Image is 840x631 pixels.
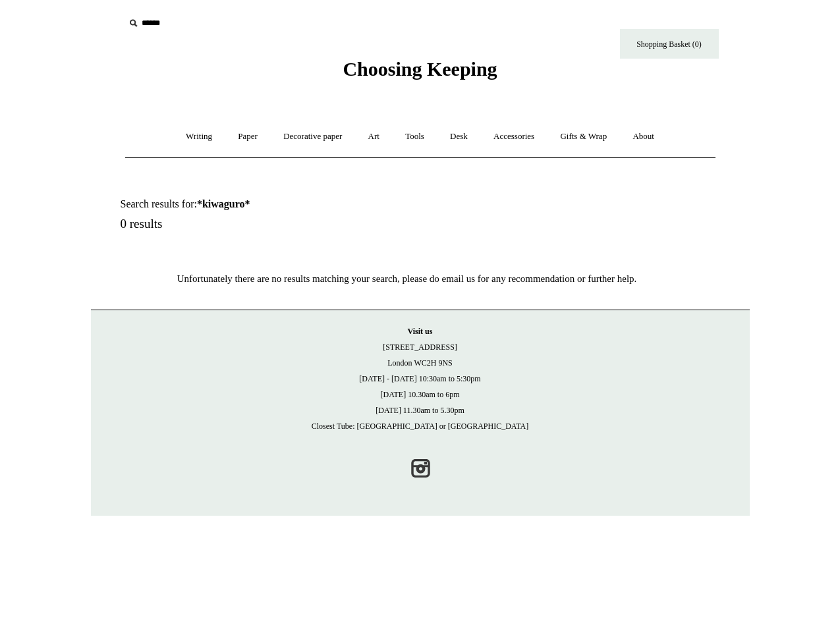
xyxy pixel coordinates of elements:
strong: Visit us [408,327,433,336]
a: Instagram [406,454,435,483]
h1: Search results for: [121,198,435,210]
p: Unfortunately there are no results matching your search, please do email us for any recommendatio... [91,271,723,287]
p: [STREET_ADDRESS] London WC2H 9NS [DATE] - [DATE] 10:30am to 5:30pm [DATE] 10.30am to 6pm [DATE] 1... [104,323,737,434]
h5: 0 results [121,217,435,232]
a: Tools [393,119,436,154]
a: Art [356,119,391,154]
a: Decorative paper [271,119,354,154]
a: About [621,119,666,154]
a: Accessories [482,119,546,154]
a: Writing [174,119,224,154]
a: Paper [226,119,269,154]
strong: *kiwaguro* [197,198,250,209]
a: Shopping Basket (0) [620,29,719,59]
a: Choosing Keeping [343,69,497,78]
a: Gifts & Wrap [548,119,619,154]
span: Choosing Keeping [343,58,497,80]
a: Desk [438,119,480,154]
